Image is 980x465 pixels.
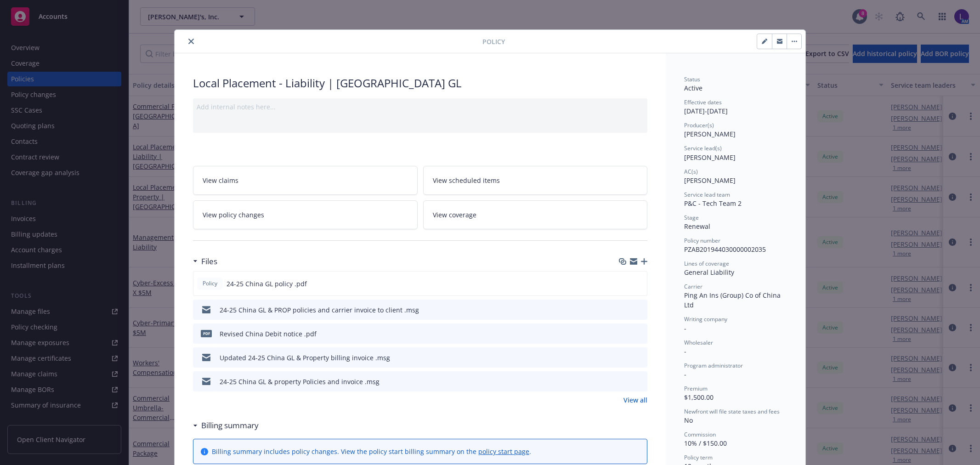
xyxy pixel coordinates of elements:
button: preview file [635,279,643,289]
a: View policy changes [193,200,418,229]
span: - [684,347,686,356]
div: 24-25 China GL & PROP policies and carrier invoice to client .msg [220,305,419,315]
a: policy start page [478,447,529,456]
h3: Files [201,255,217,267]
span: Policy [482,37,505,46]
div: [DATE] - [DATE] [684,98,787,116]
span: Service lead(s) [684,144,722,152]
span: - [684,324,686,333]
div: Billing summary [193,420,259,431]
button: preview file [635,305,644,315]
span: Service lead team [684,191,730,198]
button: preview file [635,329,644,339]
a: View scheduled items [423,166,648,195]
span: Program administrator [684,362,743,369]
span: View scheduled items [433,176,500,185]
span: PZAB201944030000002035 [684,245,766,254]
span: Wholesaler [684,339,713,346]
span: View policy changes [203,210,264,220]
span: - [684,370,686,379]
button: preview file [635,353,644,363]
span: Active [684,84,702,92]
button: download file [620,279,628,289]
span: No [684,416,693,425]
span: Writing company [684,315,727,323]
span: AC(s) [684,168,698,176]
button: download file [621,329,628,339]
span: Lines of coverage [684,260,729,267]
button: download file [621,305,628,315]
span: Ping An Ins (Group) Co of China Ltd [684,291,782,309]
button: download file [621,377,628,386]
button: close [186,36,197,47]
div: Revised China Debit notice .pdf [220,329,317,339]
div: Billing summary includes policy changes. View the policy start billing summary on the . [212,447,531,456]
span: P&C - Tech Team 2 [684,199,742,208]
span: View coverage [433,210,476,220]
span: $1,500.00 [684,393,714,402]
a: View coverage [423,200,648,229]
span: 10% / $150.00 [684,439,727,448]
span: Policy term [684,454,713,461]
span: Producer(s) [684,121,714,129]
span: Stage [684,214,699,221]
span: Status [684,75,700,83]
div: Add internal notes here... [197,102,644,112]
span: [PERSON_NAME] [684,176,736,185]
h3: Billing summary [201,420,259,431]
div: Updated 24-25 China GL & Property billing invoice .msg [220,353,390,363]
div: Files [193,255,217,267]
span: View claims [203,176,238,185]
span: pdf [201,330,212,337]
span: Commission [684,431,716,438]
span: Newfront will file state taxes and fees [684,408,780,415]
span: Premium [684,385,708,392]
div: 24-25 China GL & property Policies and invoice .msg [220,377,380,386]
span: Carrier [684,283,702,290]
button: download file [621,353,628,363]
span: Renewal [684,222,710,231]
div: General Liability [684,267,787,277]
span: [PERSON_NAME] [684,130,736,138]
span: Policy number [684,237,720,244]
button: preview file [635,377,644,386]
span: Effective dates [684,98,722,106]
a: View all [623,395,647,405]
a: View claims [193,166,418,195]
span: Policy [201,279,219,288]
span: 24-25 China GL policy .pdf [227,279,307,289]
div: Local Placement - Liability | [GEOGRAPHIC_DATA] GL [193,75,647,91]
span: [PERSON_NAME] [684,153,736,162]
